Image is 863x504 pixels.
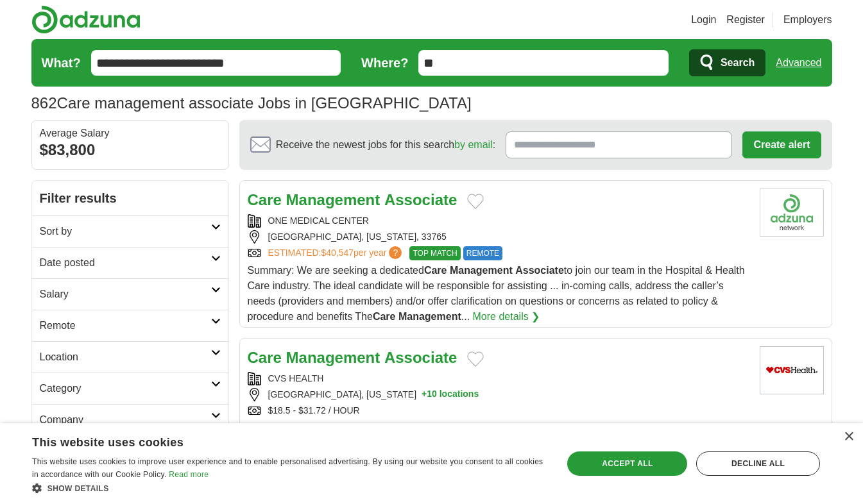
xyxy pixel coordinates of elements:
[40,255,211,271] h2: Date posted
[389,246,402,259] span: ?
[32,310,228,341] a: Remote
[32,278,228,310] a: Salary
[742,131,821,158] button: Create alert
[384,191,457,208] strong: Associate
[32,431,515,450] div: This website uses cookies
[248,191,282,208] strong: Care
[424,265,447,276] strong: Care
[32,215,228,247] a: Sort by
[373,311,396,322] strong: Care
[384,349,457,366] strong: Associate
[32,482,547,494] div: Show details
[32,373,228,404] a: Category
[370,422,419,433] strong: Associate
[32,404,228,435] a: Company
[40,128,221,139] div: Average Salary
[473,309,540,324] a: More details ❯
[32,457,543,479] span: This website uses cookies to improve user experience and to enable personalised advertising. By u...
[721,50,755,76] span: Search
[40,381,211,396] h2: Category
[40,412,211,428] h2: Company
[248,388,749,401] div: [GEOGRAPHIC_DATA], [US_STATE]
[40,349,211,365] h2: Location
[783,12,832,28] a: Employers
[248,349,282,366] strong: Care
[689,49,765,76] button: Search
[268,246,405,260] a: ESTIMATED:$40,547per year?
[47,484,109,493] span: Show details
[42,53,81,72] label: What?
[248,214,749,228] div: ONE MEDICAL CENTER
[278,422,302,433] strong: Care
[268,373,324,383] a: CVS HEALTH
[32,181,228,215] h2: Filter results
[844,432,853,442] div: Close
[321,248,354,258] span: $40,547
[169,470,209,479] a: Read more, opens a new window
[567,451,687,476] div: Accept all
[454,139,493,150] a: by email
[40,139,221,162] div: $83,800
[286,349,380,366] strong: Management
[248,422,739,448] span: ... As a you will be supporting comprehensive coordination of medical services including Care Tea...
[31,92,57,115] span: 862
[398,311,461,322] strong: Management
[286,191,380,208] strong: Management
[361,53,408,72] label: Where?
[422,388,427,401] span: +
[515,265,564,276] strong: Associate
[248,349,457,366] a: Care Management Associate
[696,451,820,476] div: Decline all
[304,422,367,433] strong: Management
[760,189,824,237] img: Company logo
[450,265,513,276] strong: Management
[40,224,211,239] h2: Sort by
[409,246,460,260] span: TOP MATCH
[467,351,484,367] button: Add to favorite jobs
[248,265,745,322] span: Summary: We are seeking a dedicated to join our team in the Hospital & Health Care industry. The ...
[760,346,824,394] img: CVS Health logo
[31,94,472,112] h1: Care management associate Jobs in [GEOGRAPHIC_DATA]
[248,230,749,244] div: [GEOGRAPHIC_DATA], [US_STATE], 33765
[31,5,141,34] img: Adzuna logo
[422,388,479,401] button: +10 locations
[467,194,484,209] button: Add to favorite jobs
[776,50,821,76] a: Advanced
[276,137,495,153] span: Receive the newest jobs for this search :
[726,12,765,28] a: Register
[463,246,502,260] span: REMOTE
[40,287,211,302] h2: Salary
[691,12,716,28] a: Login
[248,404,749,417] div: $18.5 - $31.72 / HOUR
[248,191,457,208] a: Care Management Associate
[32,247,228,278] a: Date posted
[40,318,211,333] h2: Remote
[32,341,228,373] a: Location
